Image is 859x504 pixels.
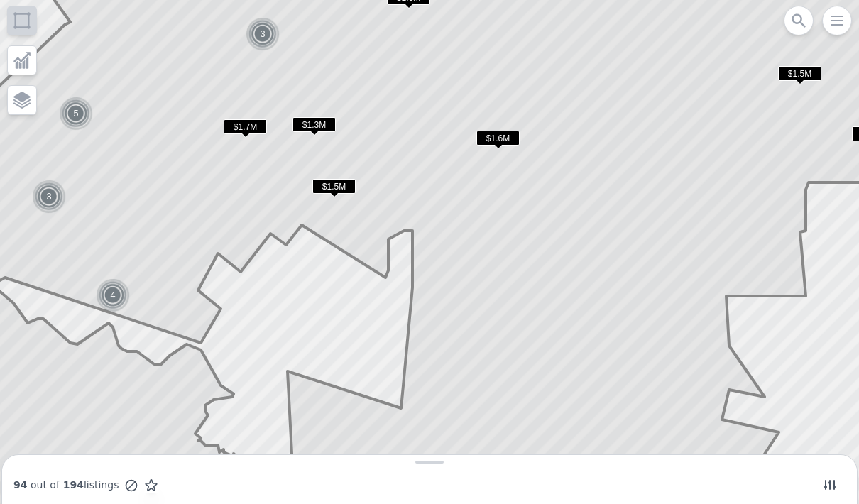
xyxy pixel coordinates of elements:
div: $1.6M [476,131,520,151]
div: 4 [96,278,130,312]
div: 3 [32,180,66,214]
div: 5 [59,97,93,131]
img: g1.png [59,97,94,131]
span: $1.5M [312,179,356,194]
span: 194 [60,479,84,491]
img: g1.png [246,17,280,51]
div: 3 [246,17,280,51]
img: g1.png [96,278,131,312]
div: $1.5M [312,179,356,199]
span: $1.5M [778,66,821,81]
span: $1.3M [292,117,336,132]
span: 94 [13,479,27,491]
img: g1.png [32,180,67,214]
div: $1.3M [292,117,336,138]
div: $1.5M [778,66,821,87]
span: $1.6M [476,131,520,146]
span: $1.7M [224,119,267,134]
div: $1.7M [224,119,267,140]
div: out of listings [13,478,158,493]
